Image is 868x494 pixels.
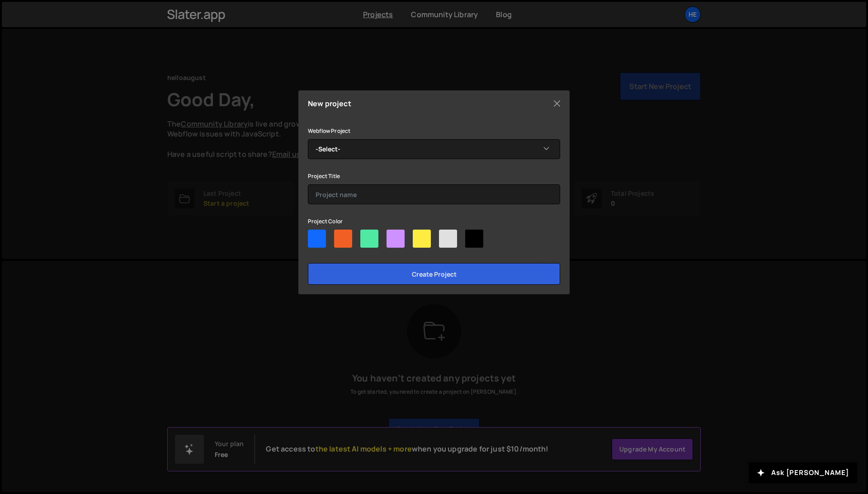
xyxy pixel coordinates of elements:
input: Create project [308,263,560,285]
h5: New project [308,100,351,107]
label: Project Title [308,172,340,181]
button: Close [550,97,564,110]
input: Project name [308,184,560,204]
label: Webflow Project [308,127,350,136]
button: Ask [PERSON_NAME] [749,462,857,483]
label: Project Color [308,217,343,226]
